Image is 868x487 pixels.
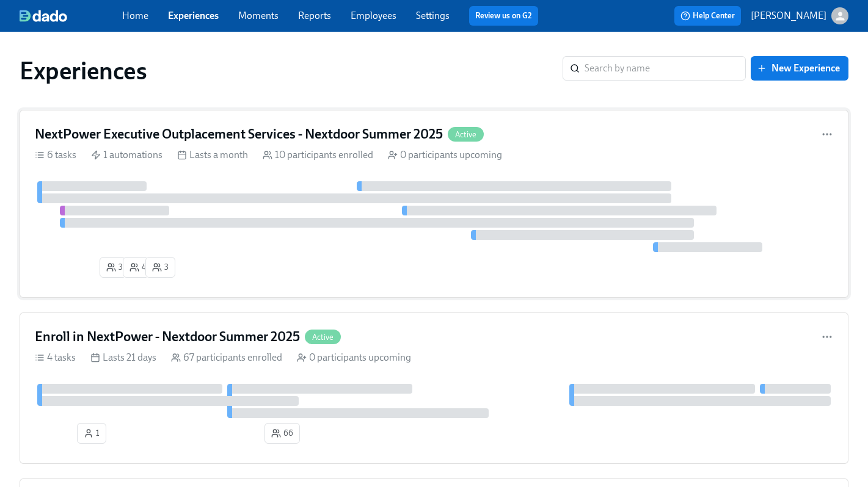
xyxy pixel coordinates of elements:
[297,351,411,364] div: 0 participants upcoming
[91,148,162,162] div: 1 automations
[264,423,300,444] button: 66
[35,148,76,162] div: 6 tasks
[152,261,169,273] span: 3
[305,333,341,342] span: Active
[77,423,106,444] button: 1
[35,125,443,143] h4: NextPower Executive Outplacement Services - Nextdoor Summer 2025
[416,10,450,21] a: Settings
[84,427,100,439] span: 1
[35,328,300,346] h4: Enroll in NextPower - Nextdoor Summer 2025
[106,261,123,273] span: 3
[271,427,293,439] span: 66
[751,7,848,24] button: [PERSON_NAME]
[585,56,746,81] input: Search by name
[351,10,396,21] a: Employees
[680,10,735,22] span: Help Center
[35,351,76,364] div: 4 tasks
[238,10,279,21] a: Moments
[388,148,502,162] div: 0 participants upcoming
[177,148,248,162] div: Lasts a month
[20,56,147,85] h1: Experiences
[20,10,67,22] img: dado
[20,110,848,298] a: NextPower Executive Outplacement Services - Nextdoor Summer 2025Active6 tasks 1 automations Lasts...
[145,257,175,278] button: 3
[122,10,148,21] a: Home
[129,261,146,273] span: 4
[20,10,122,22] a: dado
[759,62,840,74] span: New Experience
[123,257,153,278] button: 4
[298,10,331,21] a: Reports
[751,56,848,81] button: New Experience
[171,351,282,364] div: 67 participants enrolled
[674,6,741,26] button: Help Center
[475,10,532,22] a: Review us on G2
[90,351,156,364] div: Lasts 21 days
[168,10,219,21] a: Experiences
[20,312,848,464] a: Enroll in NextPower - Nextdoor Summer 2025Active4 tasks Lasts 21 days 67 participants enrolled 0 ...
[263,148,373,162] div: 10 participants enrolled
[751,9,826,23] p: [PERSON_NAME]
[100,257,129,278] button: 3
[469,6,538,26] button: Review us on G2
[448,130,484,139] span: Active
